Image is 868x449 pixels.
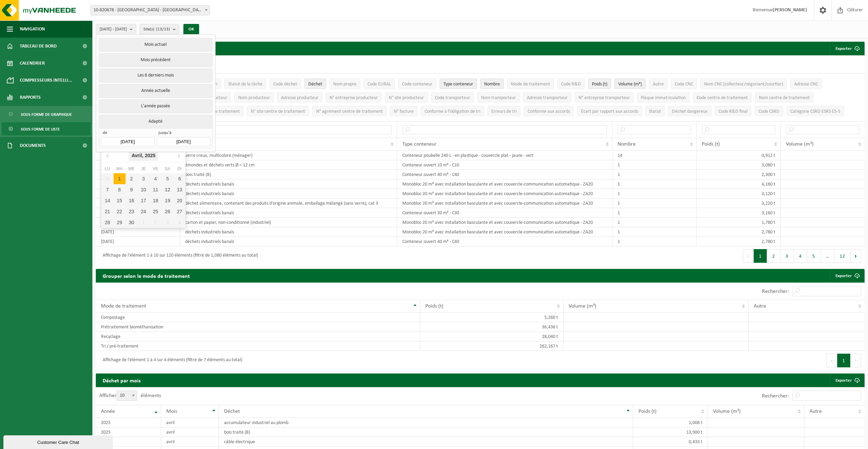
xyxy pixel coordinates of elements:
span: Mode de traitement [101,303,146,309]
div: 28 [101,217,113,228]
td: 2025 [96,437,161,447]
button: Mois précédent [99,53,212,67]
button: L'année passée [99,99,212,113]
div: Me [126,165,138,172]
span: Statut de la tâche [228,82,262,87]
span: Code transporteur [435,95,470,100]
button: Plaque immatriculationPlaque immatriculation: Activate to sort [637,92,689,103]
div: 15 [114,195,126,206]
h2: Déchet par mois [96,373,147,387]
div: 12 [161,184,173,195]
button: Volume (m³)Volume (m³): Activate to sort [614,79,646,89]
span: 10 [117,391,137,401]
td: 262,167 t [420,341,563,351]
span: Nom CNC (collecteur/négociant/courtier) [704,82,783,87]
td: 1 [612,218,697,227]
span: Tableau de bord [20,38,57,55]
td: déchets industriels banals [180,227,397,237]
td: 1 [612,170,697,179]
button: Nom producteurNom producteur: Activate to sort [234,92,274,103]
td: verre creux, multicolore (ménager) [180,151,397,160]
span: Compresseurs intelli... [20,72,72,89]
span: Code conteneur [402,82,432,87]
td: 1,008 t [633,418,708,427]
span: Poids (t) [425,303,443,309]
div: 31 [101,173,113,184]
div: 16 [126,195,138,206]
td: Tri / pré-traitement [96,341,420,351]
span: [DATE] - [DATE] [100,24,127,35]
div: 2 [150,217,161,228]
span: Nom centre de traitement [759,95,810,100]
button: Next [851,249,861,263]
div: Di [173,165,185,172]
div: 29 [114,217,126,228]
td: bois traité (B) [219,427,633,437]
span: Catégorie CSRD ESRS E5-5 [790,109,840,114]
div: 1 [138,217,150,228]
button: Site(s)(13/13) [140,24,179,34]
span: N° facture [394,109,414,114]
td: 3,120 t [697,189,781,199]
span: Déchet [224,409,240,414]
button: Nom propreNom propre: Activate to sort [329,79,360,89]
div: 19 [161,195,173,206]
div: 18 [150,195,161,206]
button: Adresse transporteurAdresse transporteur: Activate to sort [523,92,571,103]
span: Volume (m³) [713,409,741,414]
td: carton et papier, non-conditionné (industriel) [180,218,397,227]
span: Code CNC [675,82,693,87]
button: 3 [780,249,794,263]
td: [DATE] [96,151,180,160]
button: Next [851,354,861,367]
button: N° site centre de traitementN° site centre de traitement: Activate to sort [247,106,309,116]
td: 3,080 t [697,160,781,170]
button: DéchetDéchet: Activate to sort [305,79,326,89]
td: Conteneur ouvert 40 m³ - C40 [397,237,613,246]
span: Mode de traitement [511,82,550,87]
button: Nom CNC (collecteur/négociant/courtier)Nom CNC (collecteur/négociant/courtier): Activate to sort [700,79,787,89]
div: Affichage de l'élément 1 à 10 sur 120 éléments (filtré de 1,080 éléments au total) [99,250,258,262]
td: 4,160 t [697,179,781,189]
span: Code CSRD [759,109,779,114]
button: AutreAutre: Activate to sort [649,79,668,89]
button: Conforme à l’obligation de tri : Activate to sort [421,106,484,116]
td: [DATE] [96,237,180,246]
span: de [101,130,154,137]
div: Affichage de l'élément 1 à 4 sur 4 éléments (filtré de 7 éléments au total) [99,354,242,367]
td: 3,220 t [697,199,781,208]
td: Monobloc 20 m³ avec installation basculante et avec couvercle-communication automatique - ZA20 [397,179,613,189]
span: N° entreprise transporteur [579,95,630,100]
span: N° agrément centre de traitement [316,109,383,114]
button: Code EURALCode EURAL: Activate to sort [364,79,395,89]
td: 2,780 t [697,237,781,246]
button: 1 [837,354,851,367]
span: N° site centre de traitement [251,109,305,114]
div: 2 [126,173,138,184]
td: 1 [612,227,697,237]
td: bois traité (B) [180,170,397,179]
div: 13 [173,184,185,195]
td: accumulateur industriel au plomb [219,418,633,427]
td: 2025 [96,418,161,427]
button: Exporter [830,42,864,55]
td: 1 [612,189,697,199]
span: Année [101,409,115,414]
button: Code R&DCode R&amp;D: Activate to sort [557,79,585,89]
span: Poids (t) [702,141,720,147]
td: 36,436 t [420,322,563,332]
button: Déchet dangereux : Activate to sort [668,106,711,116]
span: Rapports [20,89,41,106]
td: [DATE] [96,179,180,189]
span: Autre [809,409,822,414]
span: 10-820678 - WALIBI - WAVRE [91,5,210,15]
button: N° entreprise producteurN° entreprise producteur: Activate to sort [326,92,381,103]
span: Nombre [484,82,500,87]
h2: Grouper selon le mode de traitement [96,269,197,282]
div: 8 [114,184,126,195]
span: Autre [754,303,766,309]
span: Statut [649,109,661,114]
div: 27 [173,206,185,217]
a: Exporter [830,269,864,283]
button: Adresse CNCAdresse CNC: Activate to sort [790,79,822,89]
